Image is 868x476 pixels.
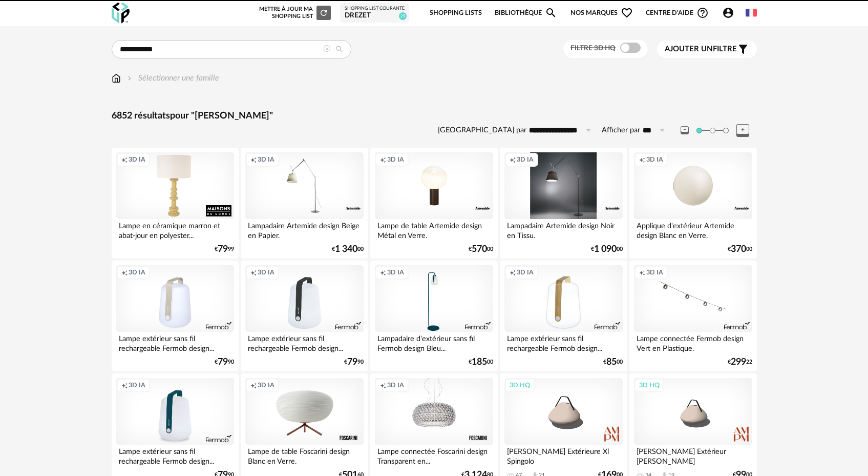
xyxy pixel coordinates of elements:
[504,332,622,352] div: Lampe extérieur sans fil rechargeable Fermob design...
[129,155,145,164] span: 3D IA
[215,246,234,253] div: € 99
[387,268,404,276] span: 3D IA
[602,126,640,135] label: Afficher par
[387,155,404,164] span: 3D IA
[731,246,746,253] span: 370
[380,268,386,276] span: Creation icon
[380,155,386,164] span: Creation icon
[639,268,645,276] span: Creation icon
[170,111,273,121] span: pour "[PERSON_NAME]"
[370,148,497,259] a: Creation icon 3D IA Lampe de table Artemide design Métal en Verre. €57000
[746,7,757,18] img: fr
[570,1,633,25] span: Nos marques
[634,379,664,392] div: 3D HQ
[500,148,627,259] a: Creation icon 3D IA Lampadaire Artemide design Noir en Tissu. €1 09000
[258,268,274,276] span: 3D IA
[121,268,128,276] span: Creation icon
[634,445,752,465] div: [PERSON_NAME] Extérieur [PERSON_NAME]
[500,261,627,371] a: Creation icon 3D IA Lampe extérieur sans fil rechargeable Fermob design... €8500
[728,359,752,366] div: € 22
[344,359,364,366] div: € 90
[594,246,617,253] span: 1 090
[129,268,145,276] span: 3D IA
[380,381,386,389] span: Creation icon
[245,219,363,240] div: Lampadaire Artemide design Beige en Papier.
[646,155,663,164] span: 3D IA
[112,261,239,371] a: Creation icon 3D IA Lampe extérieur sans fil rechargeable Fermob design... €7990
[639,155,645,164] span: Creation icon
[345,6,405,21] a: Shopping List courante DREZET 29
[634,219,752,240] div: Applique d'extérieur Artemide design Blanc en Verre.
[731,359,746,366] span: 299
[258,381,274,389] span: 3D IA
[545,7,557,19] span: Magnify icon
[116,332,234,352] div: Lampe extérieur sans fil rechargeable Fermob design...
[370,261,497,371] a: Creation icon 3D IA Lampadaire d'extérieur sans fil Fermob design Bleu... €18500
[245,332,363,352] div: Lampe extérieur sans fil rechargeable Fermob design...
[722,7,739,19] span: Account Circle icon
[116,219,234,240] div: Lampe en céramique marron et abat-jour en polyester...
[646,268,663,276] span: 3D IA
[375,219,493,240] div: Lampe de table Artemide design Métal en Verre.
[218,359,228,366] span: 79
[505,379,535,392] div: 3D HQ
[517,268,534,276] span: 3D IA
[472,246,487,253] span: 570
[696,7,709,19] span: Help Circle Outline icon
[737,43,749,55] span: Filter icon
[629,261,756,371] a: Creation icon 3D IA Lampe connectée Fermob design Vert en Plastique. €29922
[112,148,239,259] a: Creation icon 3D IA Lampe en céramique marron et abat-jour en polyester... €7999
[657,41,757,58] button: Ajouter unfiltre Filter icon
[570,45,616,52] span: Filtre 3D HQ
[121,155,128,164] span: Creation icon
[634,332,752,352] div: Lampe connectée Fermob design Vert en Plastique.
[112,3,130,24] img: OXP
[665,45,713,53] span: Ajouter un
[250,268,257,276] span: Creation icon
[129,381,145,389] span: 3D IA
[112,72,121,84] img: svg+xml;base64,PHN2ZyB3aWR0aD0iMTYiIGhlaWdodD0iMTciIHZpZXdCb3g9IjAgMCAxNiAxNyIgZmlsbD0ibm9uZSIgeG...
[112,110,757,122] div: 6852 résultats
[319,10,328,15] span: Refresh icon
[375,445,493,465] div: Lampe connectée Foscarini design Transparent en...
[116,445,234,465] div: Lampe extérieur sans fil rechargeable Fermob design...
[347,359,357,366] span: 79
[606,359,617,366] span: 85
[125,72,219,84] div: Sélectionner une famille
[469,359,493,366] div: € 00
[121,381,128,389] span: Creation icon
[722,7,734,19] span: Account Circle icon
[218,246,228,253] span: 79
[430,1,482,25] a: Shopping Lists
[510,155,516,164] span: Creation icon
[728,246,752,253] div: € 00
[250,381,257,389] span: Creation icon
[438,126,526,135] label: [GEOGRAPHIC_DATA] par
[517,155,534,164] span: 3D IA
[504,445,622,465] div: [PERSON_NAME] Extérieure Xl Spingolo
[387,381,404,389] span: 3D IA
[245,445,363,465] div: Lampe de table Foscarini design Blanc en Verre.
[375,332,493,352] div: Lampadaire d'extérieur sans fil Fermob design Bleu...
[472,359,487,366] span: 185
[345,6,405,12] div: Shopping List courante
[629,148,756,259] a: Creation icon 3D IA Applique d'extérieur Artemide design Blanc en Verre. €37000
[250,155,257,164] span: Creation icon
[510,268,516,276] span: Creation icon
[621,7,633,19] span: Heart Outline icon
[665,44,737,54] span: filtre
[258,155,274,164] span: 3D IA
[495,1,557,25] a: BibliothèqueMagnify icon
[332,246,364,253] div: € 00
[241,261,368,371] a: Creation icon 3D IA Lampe extérieur sans fil rechargeable Fermob design... €7990
[469,246,493,253] div: € 00
[215,359,234,366] div: € 90
[345,11,405,21] div: DREZET
[399,12,407,20] span: 29
[257,6,331,20] div: Mettre à jour ma Shopping List
[125,72,134,84] img: svg+xml;base64,PHN2ZyB3aWR0aD0iMTYiIGhlaWdodD0iMTYiIHZpZXdCb3g9IjAgMCAxNiAxNiIgZmlsbD0ibm9uZSIgeG...
[335,246,357,253] span: 1 340
[603,359,623,366] div: € 00
[504,219,622,240] div: Lampadaire Artemide design Noir en Tissu.
[591,246,623,253] div: € 00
